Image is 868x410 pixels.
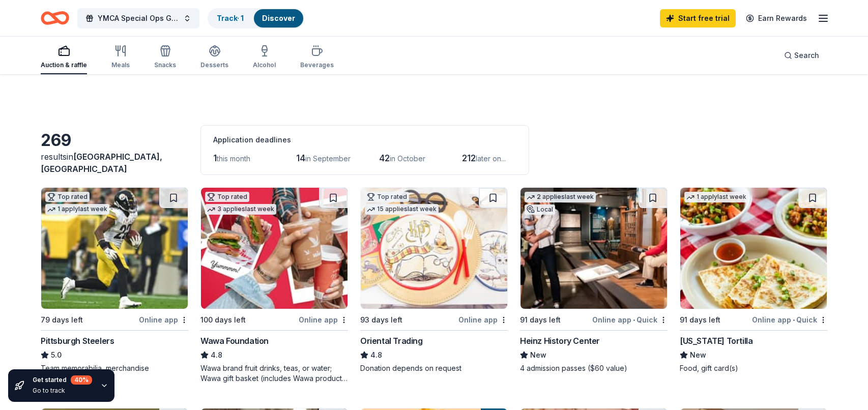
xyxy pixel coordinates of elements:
[77,8,199,28] button: YMCA Special Ops Gala and Fundraiser
[520,188,667,309] img: Image for Heinz History Center
[200,314,246,326] div: 100 days left
[41,152,162,174] span: [GEOGRAPHIC_DATA], [GEOGRAPHIC_DATA]
[253,41,276,74] button: Alcohol
[217,14,244,22] a: Track· 1
[299,313,348,326] div: Online app
[360,363,508,373] div: Donation depends on request
[200,187,348,384] a: Image for Wawa FoundationTop rated3 applieslast week100 days leftOnline appWawa Foundation4.8Wawa...
[41,61,87,69] div: Auction & raffle
[660,9,736,27] a: Start free trial
[462,153,476,163] span: 212
[296,153,305,163] span: 14
[752,313,827,326] div: Online app Quick
[592,313,668,326] div: Online app Quick
[45,204,109,215] div: 1 apply last week
[520,187,668,373] a: Image for Heinz History Center2 applieslast weekLocal91 days leftOnline app•QuickHeinz History Ce...
[41,187,188,373] a: Image for Pittsburgh SteelersTop rated1 applylast week79 days leftOnline appPittsburgh Steelers5....
[217,154,250,163] span: this month
[680,363,827,373] div: Food, gift card(s)
[41,6,69,30] a: Home
[41,152,162,174] span: in
[680,187,827,373] a: Image for California Tortilla1 applylast week91 days leftOnline app•Quick[US_STATE] TortillaNewFo...
[520,314,561,326] div: 91 days left
[154,61,176,69] div: Snacks
[41,41,87,74] button: Auction & raffle
[680,188,827,309] img: Image for California Tortilla
[41,314,83,326] div: 79 days left
[740,9,813,27] a: Earn Rewards
[365,192,409,202] div: Top rated
[300,61,334,69] div: Beverages
[776,45,827,66] button: Search
[370,349,382,361] span: 4.8
[213,134,516,146] div: Application deadlines
[200,61,228,69] div: Desserts
[520,335,600,347] div: Heinz History Center
[458,313,508,326] div: Online app
[365,204,439,215] div: 15 applies last week
[205,192,249,202] div: Top rated
[213,153,217,163] span: 1
[793,316,795,324] span: •
[680,314,720,326] div: 91 days left
[201,188,348,309] img: Image for Wawa Foundation
[690,349,706,361] span: New
[41,151,188,175] div: results
[33,375,92,385] div: Get started
[633,316,635,324] span: •
[794,49,819,62] span: Search
[41,335,114,347] div: Pittsburgh Steelers
[41,130,188,151] div: 269
[520,363,668,373] div: 4 admission passes ($60 value)
[154,41,176,74] button: Snacks
[208,8,304,28] button: Track· 1Discover
[360,314,402,326] div: 93 days left
[530,349,546,361] span: New
[361,188,507,309] img: Image for Oriental Trading
[200,335,269,347] div: Wawa Foundation
[111,61,130,69] div: Meals
[680,335,753,347] div: [US_STATE] Tortilla
[33,387,92,395] div: Go to track
[200,41,228,74] button: Desserts
[139,313,188,326] div: Online app
[476,154,506,163] span: later on...
[253,61,276,69] div: Alcohol
[211,349,222,361] span: 4.8
[300,41,334,74] button: Beverages
[98,12,179,24] span: YMCA Special Ops Gala and Fundraiser
[205,204,276,215] div: 3 applies last week
[200,363,348,384] div: Wawa brand fruit drinks, teas, or water; Wawa gift basket (includes Wawa products and coupons)
[111,41,130,74] button: Meals
[360,335,423,347] div: Oriental Trading
[45,192,90,202] div: Top rated
[684,192,748,202] div: 1 apply last week
[262,14,295,22] a: Discover
[525,204,555,215] div: Local
[360,187,508,373] a: Image for Oriental TradingTop rated15 applieslast week93 days leftOnline appOriental Trading4.8Do...
[71,375,92,385] div: 40 %
[51,349,62,361] span: 5.0
[525,192,596,202] div: 2 applies last week
[305,154,351,163] span: in September
[390,154,425,163] span: in October
[41,188,188,309] img: Image for Pittsburgh Steelers
[379,153,390,163] span: 42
